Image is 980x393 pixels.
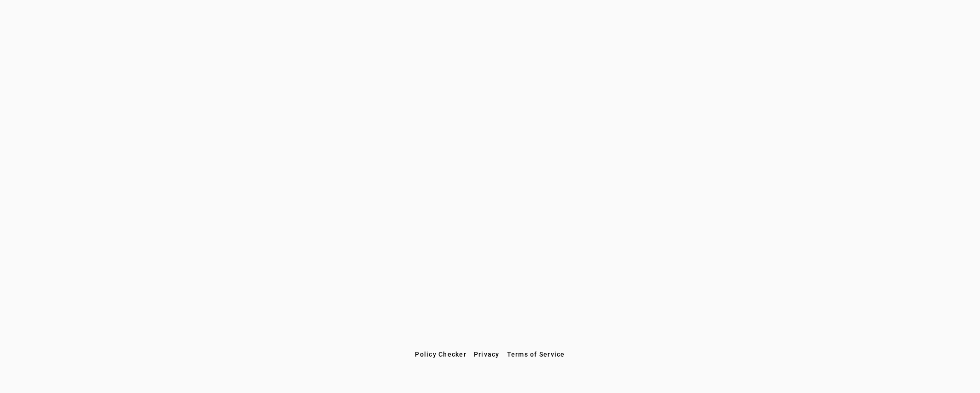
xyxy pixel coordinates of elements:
span: Privacy [474,351,500,358]
span: Terms of Service [507,351,565,358]
span: Policy Checker [415,351,467,358]
button: Policy Checker [411,346,470,363]
button: Privacy [470,346,503,363]
button: Terms of Service [503,346,569,363]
